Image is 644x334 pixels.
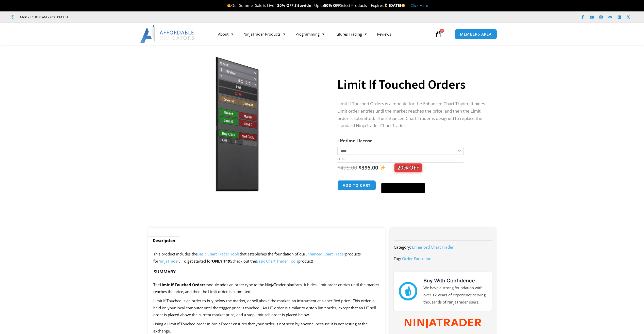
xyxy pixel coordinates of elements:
[412,245,454,250] a: Enhanced Chart Trader
[153,281,380,296] p: The module adds an order type to the NinjaTrader platform. It hides Limit order entries until the...
[384,4,388,7] img: ⌛
[460,32,492,36] span: MEMBERS AREA
[394,256,401,261] span: Tag:
[227,3,389,8] span: Our Summer Sale is Live – – Up to Select Products – Expires
[337,138,372,144] label: Lifetime License
[324,3,340,8] strong: 50% OFF
[381,183,425,193] button: Buy with GPay
[427,27,450,41] a: 0
[399,282,417,300] img: mark thumbs good 43913 | Affordable Indicators – NinjaTrader
[329,28,372,40] a: Futures Trading
[440,29,444,33] span: 0
[394,245,411,250] span: Category:
[358,164,361,171] span: $
[380,165,385,170] img: ✨
[290,28,329,40] a: Programming
[19,14,68,20] span: Mon - Fri: 8:00 AM – 6:00 PM EST
[423,284,487,306] p: We have a strong foundation with over 12 years of experience serving thousands of NinjaTrader users.
[337,164,357,171] bdi: 495.00
[197,251,240,256] a: Basic Chart Trader Tools
[158,259,179,264] a: NinjaTrader
[455,29,497,39] a: MEMBERS AREA
[294,3,311,8] strong: Sitewide
[75,14,152,20] iframe: Customer reviews powered by Trustpilot
[148,236,180,246] a: Description
[160,282,205,287] strong: Limit If Touched Orders
[233,259,313,264] span: check out the product!
[402,256,431,261] a: Order Execution
[337,180,376,191] button: Add to cart
[212,259,233,264] strong: ONLY $195
[277,3,293,8] strong: 20% OFF
[337,164,340,171] span: $
[155,54,319,195] img: BasicTools
[423,277,487,284] h3: Buy With Confidence
[405,319,481,328] img: NinjaTrader Wordmark color RGB | Affordable Indicators – NinjaTrader
[337,197,486,202] iframe: PayPal Message 1
[305,251,345,256] a: Enhanced Chart Trader
[153,251,380,265] p: This product includes the that establishes the foundation of our products for . To get started for
[213,28,434,40] nav: Menu
[401,4,405,7] img: 🌞
[372,28,396,40] a: Reviews
[153,297,380,319] p: Limit If Touched is an order to buy below the market, or sell above the market, an instrument at ...
[140,25,195,43] img: LogoAI | Affordable Indicators – NinjaTrader
[410,3,428,8] a: Click Here
[256,259,298,264] a: Basic Chart Trader Tools
[389,3,405,8] strong: [DATE]
[154,269,375,274] h4: Summary
[337,157,345,161] a: Clear options
[213,28,238,40] a: About
[337,75,486,93] h1: Limit If Touched Orders
[238,28,290,40] a: NinjaTrader Products
[337,100,486,130] p: Limit If Touched Orders is a module for the Enhanced Chart Trader. It hides Limit order entries u...
[394,163,422,172] span: 20% OFF
[227,4,231,7] img: 🔥
[358,164,378,171] bdi: 395.00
